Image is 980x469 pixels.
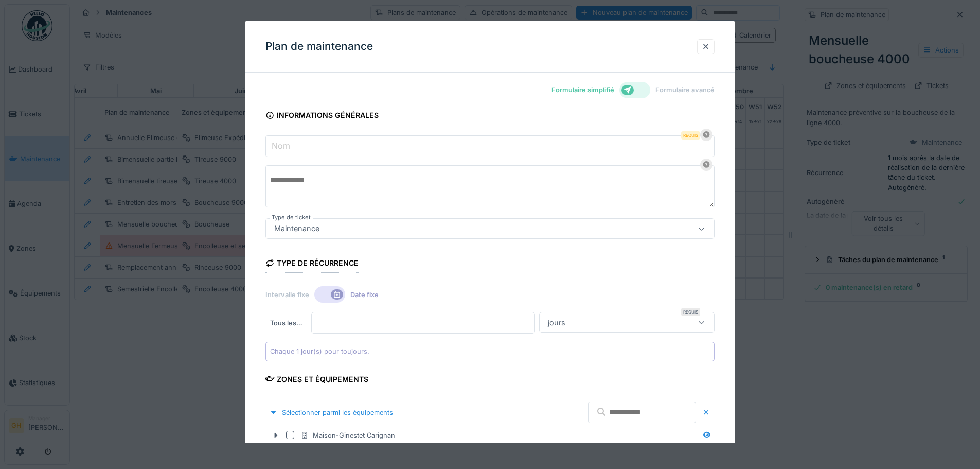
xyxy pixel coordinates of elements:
[300,430,395,440] div: Maison-Ginestet Carignan
[265,290,309,300] label: Intervalle fixe
[265,406,397,420] div: Sélectionner parmi les équipements
[551,85,614,95] label: Formulaire simplifié
[270,346,369,356] div: Chaque 1 jour(s) pour toujours.
[265,40,373,53] h3: Plan de maintenance
[544,317,569,328] div: jours
[681,308,700,316] div: Requis
[270,140,292,152] label: Nom
[265,312,307,334] div: Tous les …
[265,372,368,389] div: Zones et équipements
[655,85,715,95] label: Formulaire avancé
[270,213,313,222] label: Type de ticket
[350,290,379,300] label: Date fixe
[270,223,324,234] div: Maintenance
[681,131,700,140] div: Requis
[265,108,379,125] div: Informations générales
[265,255,359,273] div: Type de récurrence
